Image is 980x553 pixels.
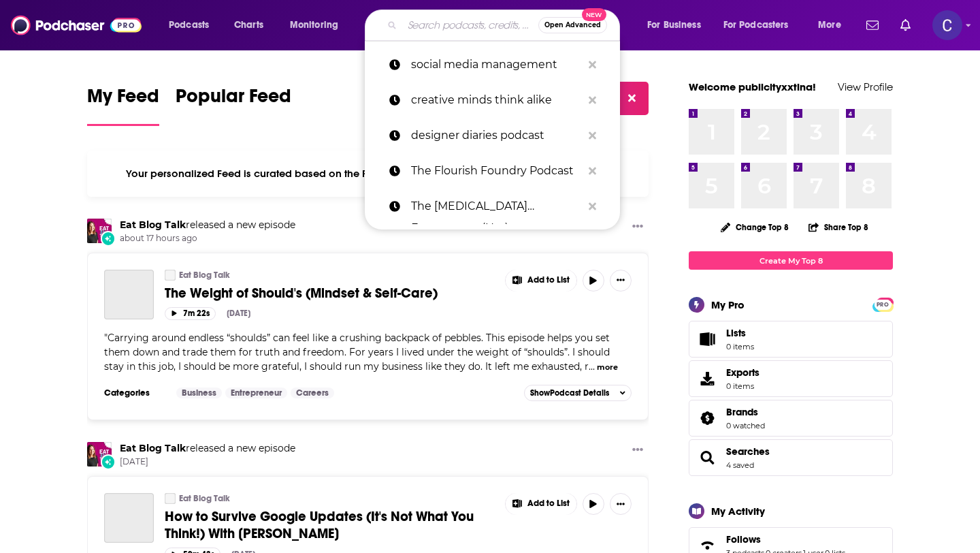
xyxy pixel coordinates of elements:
[838,80,893,93] a: View Profile
[104,332,610,373] span: Carrying around endless “shoulds” can feel like a crushing backpack of pebbles. This episode help...
[120,456,295,468] span: [DATE]
[527,499,570,509] span: Add to List
[627,219,649,236] button: Show More Button
[402,14,538,36] input: Search podcasts, credits, & more...
[693,448,721,467] a: Searches
[726,460,754,470] a: 4 saved
[165,307,216,320] button: 7m 22s
[693,330,721,349] span: Lists
[689,251,893,270] a: Create My Top 8
[291,388,334,398] a: Careers
[726,342,754,351] span: 0 items
[104,493,154,543] a: How to Survive Google Updates (It's Not What You Think!) With Elena Davis
[895,14,916,37] a: Show notifications dropdown
[120,219,186,231] a: Eat Blog Talk
[104,332,610,373] span: "
[875,300,891,310] span: PRO
[627,442,649,459] button: Show More Button
[689,400,893,437] span: Brands
[932,10,962,40] span: Logged in as publicityxxtina
[610,493,632,515] button: Show More Button
[179,493,230,504] a: Eat Blog Talk
[689,360,893,397] a: Exports
[726,445,770,458] a: Searches
[169,16,209,35] span: Podcasts
[290,16,338,35] span: Monitoring
[120,442,186,454] a: Eat Blog Talk
[365,82,620,118] a: creative minds think alike
[87,219,112,243] img: Eat Blog Talk
[365,189,620,224] a: The [MEDICAL_DATA] Entrepreneu(Her)
[411,82,582,118] p: creative minds think alike
[365,47,620,82] a: social media management
[861,14,884,37] a: Show notifications dropdown
[726,406,765,418] a: Brands
[101,454,116,469] div: New Episode
[932,10,962,40] button: Show profile menu
[538,17,607,33] button: Open AdvancedNew
[506,493,576,515] button: Show More Button
[726,366,759,379] span: Exports
[808,14,858,36] button: open menu
[647,16,701,35] span: For Business
[87,442,112,467] img: Eat Blog Talk
[610,270,632,291] button: Show More Button
[176,84,291,116] span: Popular Feed
[582,8,606,21] span: New
[411,118,582,153] p: designer diaries podcast
[689,439,893,476] span: Searches
[179,270,230,281] a: Eat Blog Talk
[120,442,295,455] h3: released a new episode
[530,388,609,398] span: Show Podcast Details
[225,14,272,36] a: Charts
[711,505,765,518] div: My Activity
[280,14,356,36] button: open menu
[87,84,159,116] span: My Feed
[726,406,758,418] span: Brands
[715,14,808,36] button: open menu
[120,233,295,244] span: about 17 hours ago
[411,47,582,82] p: social media management
[506,270,576,291] button: Show More Button
[225,388,287,398] a: Entrepreneur
[165,508,495,542] a: How to Survive Google Updates (It's Not What You Think!) With [PERSON_NAME]
[165,285,438,302] span: The Weight of Should's (Mindset & Self-Care)
[165,493,176,504] a: Eat Blog Talk
[726,327,754,339] span: Lists
[711,298,745,311] div: My Pro
[597,362,618,373] button: more
[932,10,962,40] img: User Profile
[165,285,495,302] a: The Weight of Should's (Mindset & Self-Care)
[818,16,841,35] span: More
[365,118,620,153] a: designer diaries podcast
[159,14,227,36] button: open menu
[693,369,721,388] span: Exports
[234,16,263,35] span: Charts
[104,270,154,319] a: The Weight of Should's (Mindset & Self-Care)
[120,219,295,232] h3: released a new episode
[176,388,222,398] a: Business
[689,321,893,358] a: Lists
[378,10,633,41] div: Search podcasts, credits, & more...
[227,309,250,318] div: [DATE]
[726,381,759,391] span: 0 items
[544,22,601,29] span: Open Advanced
[11,12,142,38] img: Podchaser - Follow, Share and Rate Podcasts
[713,219,797,236] button: Change Top 8
[87,151,649,197] div: Your personalized Feed is curated based on the Podcasts, Creators, Users, and Lists that you Follow.
[87,84,159,126] a: My Feed
[176,84,291,126] a: Popular Feed
[365,153,620,189] a: The Flourish Foundry Podcast
[165,508,474,542] span: How to Survive Google Updates (It's Not What You Think!) With [PERSON_NAME]
[726,533,845,546] a: Follows
[689,80,816,93] a: Welcome publicityxxtina!
[524,385,632,401] button: ShowPodcast Details
[411,153,582,189] p: The Flourish Foundry Podcast
[726,533,761,546] span: Follows
[808,214,869,240] button: Share Top 8
[589,360,595,373] span: ...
